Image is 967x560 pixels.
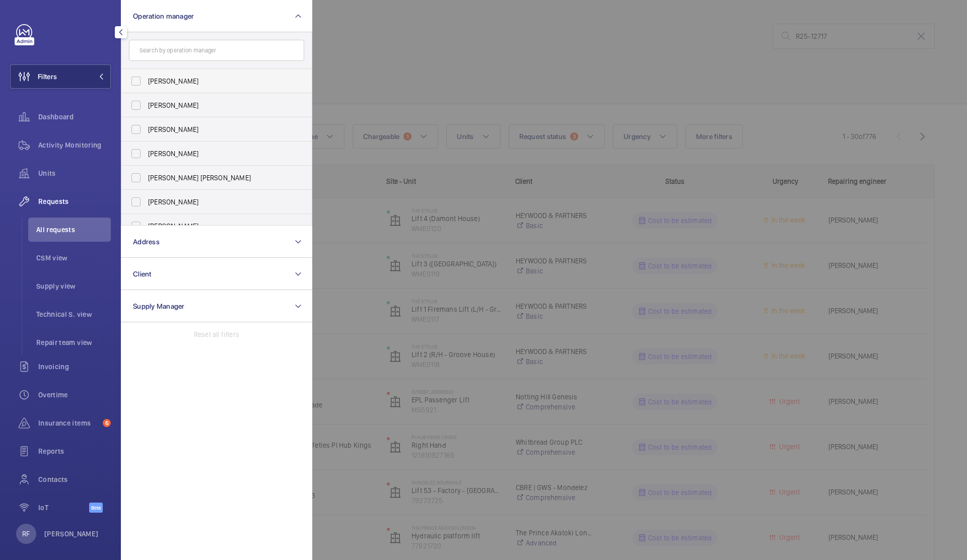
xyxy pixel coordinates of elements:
[38,474,111,484] span: Contacts
[38,446,111,456] span: Reports
[10,64,111,89] button: Filters
[38,112,111,122] span: Dashboard
[36,253,111,263] span: CSM view
[89,503,103,513] span: Beta
[38,168,111,178] span: Units
[38,72,57,82] span: Filters
[38,418,99,428] span: Insurance items
[38,503,89,513] span: IoT
[38,140,111,150] span: Activity Monitoring
[36,225,111,235] span: All requests
[44,529,99,539] p: [PERSON_NAME]
[22,529,30,539] p: RF
[38,362,111,372] span: Invoicing
[36,309,111,319] span: Technical S. view
[103,419,111,427] span: 6
[36,281,111,291] span: Supply view
[36,337,111,347] span: Repair team view
[38,196,111,206] span: Requests
[38,390,111,400] span: Overtime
